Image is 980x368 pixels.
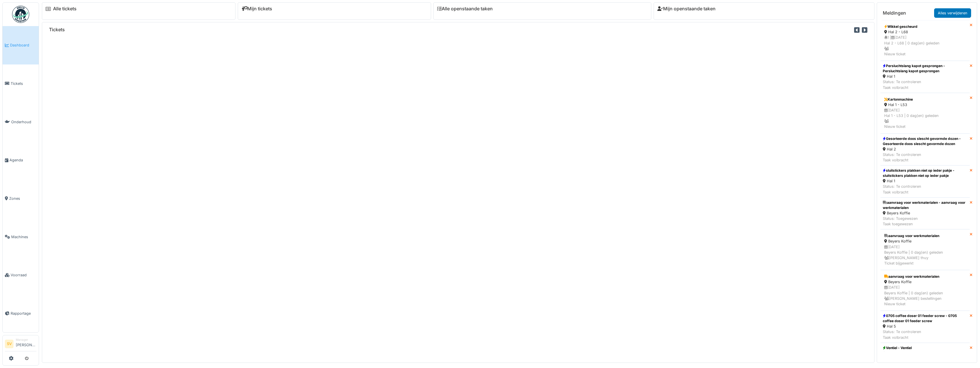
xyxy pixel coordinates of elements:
div: Hal 1 [883,178,967,184]
a: aanvraag voor werkmaterialen - aanvraag voor werkmaterialen Beyers Koffie Status: ToegewezenTaak ... [880,197,970,230]
div: Ventiel - Ventiel [883,345,915,351]
a: 0705 coffee doser 01 feeder screw - 0705 coffee doser 01 feeder screw Hal 5 Status: Te controlere... [880,311,970,343]
a: SV Manager[PERSON_NAME] [5,338,36,351]
span: Rapportage [11,311,36,316]
div: aanvraag voor werkmaterialen [884,233,966,238]
span: Onderhoud [11,119,36,125]
div: Beyers Koffie [883,210,967,216]
a: Machines [3,218,39,256]
a: Agenda [3,141,39,179]
a: Onderhoud [3,103,39,141]
div: Status: Te controleren Taak volbracht [883,329,967,340]
a: Wikkel gescheurd Hal 2 - L68 1 |[DATE]Hal 2 - L68 | 0 dag(en) geleden Nieuw ticket [880,20,970,61]
a: aanvraag voor werkmaterialen Beyers Koffie [DATE]Beyers Koffie | 0 dag(en) geleden [PERSON_NAME] ... [880,270,970,311]
a: Gesorteerde doos slescht gevormde dozen - Gesorteerde doos slescht gevormde dozen Hal 2 Status: T... [880,134,970,166]
span: Zones [9,196,36,201]
span: Machines [11,234,36,240]
img: Badge_color-CXgf-gQk.svg [12,6,29,23]
div: Persluchtslang kapot gesprongen - Persluchtslang kapot gesprongen [883,63,967,74]
li: [PERSON_NAME] [16,338,36,350]
a: Alles verwijderen [934,8,971,18]
a: Voorraad [3,256,39,294]
div: sluitstickers plakken niet op ieder pakje - sluitstickers plakken niet op ieder pakje [883,168,967,178]
div: Status: Te controleren Taak volbracht [883,152,967,163]
a: Tickets [3,64,39,103]
a: Kartonmachine Hal 1 - L53 [DATE]Hal 1 - L53 | 0 dag(en) geleden Nieuw ticket [880,93,970,134]
span: Tickets [11,81,36,86]
a: Mijn tickets [241,6,272,11]
h6: Tickets [49,27,65,32]
div: Hal 1 - L53 [884,102,966,107]
span: Voorraad [11,272,36,278]
div: Hal 5 [883,324,967,329]
div: 0705 coffee doser 01 feeder screw - 0705 coffee doser 01 feeder screw [883,313,967,324]
h6: Meldingen [883,10,906,16]
a: Alle openstaande taken [437,6,493,11]
a: sluitstickers plakken niet op ieder pakje - sluitstickers plakken niet op ieder pakje Hal 1 Statu... [880,165,970,197]
div: Manager [16,338,36,342]
div: Hal 1 [883,74,967,79]
div: Hal 2 [883,146,967,152]
div: aanvraag voor werkmaterialen [884,274,966,279]
a: Rapportage [3,294,39,333]
span: Agenda [9,157,36,163]
a: Dashboard [3,26,39,64]
div: Beyers Koffie [884,238,966,244]
div: Gesorteerde doos slescht gevormde dozen - Gesorteerde doos slescht gevormde dozen [883,136,967,146]
div: [DATE] Hal 1 - L53 | 0 dag(en) geleden Nieuw ticket [884,107,966,130]
a: Persluchtslang kapot gesprongen - Persluchtslang kapot gesprongen Hal 1 Status: Te controlerenTaa... [880,61,970,93]
div: Status: Te controleren Taak volbracht [883,79,967,90]
div: Beyers Koffie [884,279,966,285]
div: Kartonmachine [884,97,966,102]
li: SV [5,340,13,348]
div: Status: Te controleren Taak volbracht [883,184,967,195]
div: aanvraag voor werkmaterialen - aanvraag voor werkmaterialen [883,200,967,210]
div: Hal 2 - L68 [884,29,966,35]
div: [DATE] Beyers Koffie | 0 dag(en) geleden [PERSON_NAME] bestellingen Nieuw ticket [884,285,966,307]
a: aanvraag voor werkmaterialen Beyers Koffie [DATE]Beyers Koffie | 0 dag(en) geleden [PERSON_NAME] ... [880,229,970,270]
div: Hal 2 [883,351,915,356]
div: Status: Toegewezen Taak toegewezen [883,216,967,227]
div: Wikkel gescheurd [884,24,966,29]
div: 1 | [DATE] Hal 2 - L68 | 0 dag(en) geleden Nieuw ticket [884,35,966,57]
span: Dashboard [10,42,36,48]
a: Mijn openstaande taken [657,6,716,11]
div: [DATE] Beyers Koffie | 0 dag(en) geleden [PERSON_NAME] thuy Ticket bijgewerkt [884,244,966,266]
a: Zones [3,179,39,218]
a: Alle tickets [53,6,77,11]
